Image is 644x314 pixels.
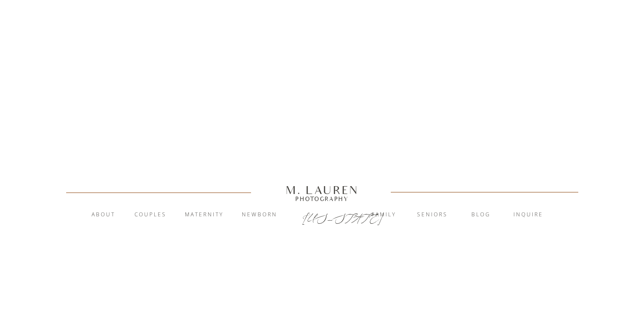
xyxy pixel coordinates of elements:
[302,211,342,222] a: [US_STATE]
[127,211,174,219] a: Couples
[360,211,407,219] a: Family
[259,185,385,195] a: M. Lauren
[180,211,228,219] a: Maternity
[236,211,283,219] a: Newborn
[457,211,505,219] a: blog
[282,197,362,201] a: Photography
[505,211,552,219] a: inquire
[409,211,456,219] a: Seniors
[86,211,120,219] a: About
